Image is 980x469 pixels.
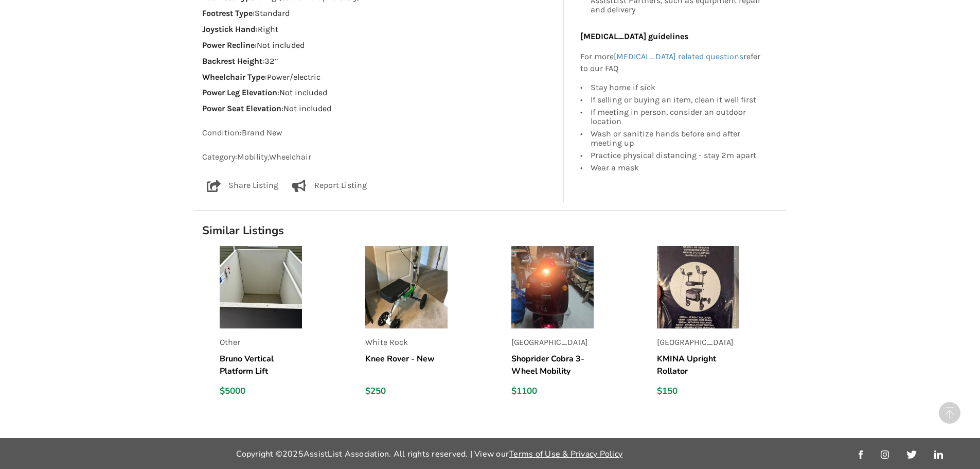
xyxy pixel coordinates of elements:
div: If meeting in person, consider an outdoor location [591,106,764,128]
p: [GEOGRAPHIC_DATA] [511,337,594,349]
div: Wear a mask [591,162,764,172]
a: Terms of Use & Privacy Policy [509,448,622,460]
p: For more refer to our FAQ [580,51,764,75]
p: Condition: Brand New [202,127,556,139]
h5: Knee Rover - New [365,353,448,377]
p: Other [220,337,302,349]
strong: Footrest Type [202,8,253,18]
p: White Rock [365,337,448,349]
div: Wash or sanitize hands before and after meeting up [591,128,764,149]
img: linkedin_link [934,450,943,459]
img: facebook_link [859,450,863,459]
img: twitter_link [906,450,916,459]
div: $1100 [511,386,594,397]
p: Share Listing [228,180,278,192]
strong: Wheelchair Type [202,72,265,82]
img: listing [657,246,739,328]
strong: Backrest Height [202,56,262,66]
h5: Bruno Vertical Platform Lift [220,353,302,377]
div: $150 [657,386,739,397]
strong: Power Leg Elevation [202,88,277,97]
p: : Right [202,24,556,36]
div: Practice physical distancing - stay 2m apart [591,149,764,162]
img: instagram_link [881,450,889,459]
p: : Standard [202,8,556,20]
p: : Not included [202,103,556,115]
a: [MEDICAL_DATA] related questions [614,51,743,61]
a: listingWhite RockKnee Rover - New$250 [365,246,494,405]
p: Category: Mobility , Wheelchair [202,151,556,163]
p: : Power/electric [202,72,556,83]
div: If selling or buying an item, clean it well first [591,94,764,106]
div: $5000 [220,386,302,397]
b: [MEDICAL_DATA] guidelines [580,31,688,41]
div: $250 [365,386,448,397]
strong: Power Seat Elevation [202,103,281,113]
p: : 32” [202,56,556,67]
p: : Not included [202,87,556,99]
img: listing [365,246,448,328]
p: Report Listing [314,180,367,192]
strong: Power Recline [202,40,255,50]
a: listingOtherBruno Vertical Platform Lift$5000 [220,246,349,405]
h1: Similar Listings [194,223,786,238]
img: listing [220,246,302,328]
strong: Joystick Hand [202,24,256,34]
p: : Not included [202,40,556,51]
a: listing[GEOGRAPHIC_DATA]Shoprider Cobra 3-Wheel Mobility Scooter – EXCELLENT$1100 [511,246,640,405]
h5: Shoprider Cobra 3-Wheel Mobility Scooter – EXCELLENT [511,353,594,377]
img: listing [511,246,594,328]
p: [GEOGRAPHIC_DATA] [657,337,739,349]
a: listing[GEOGRAPHIC_DATA]KMINA Upright Rollator$150 [657,246,786,405]
div: Stay home if sick [591,83,764,94]
h5: KMINA Upright Rollator [657,353,739,377]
